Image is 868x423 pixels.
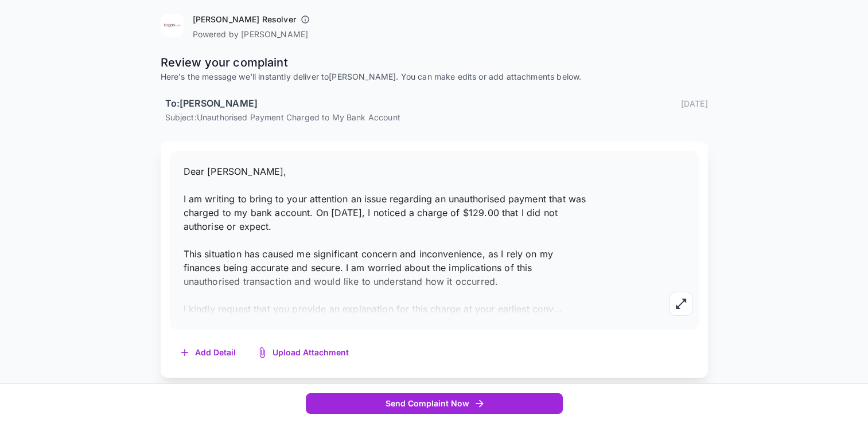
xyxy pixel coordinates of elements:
[681,97,708,109] p: [DATE]
[306,393,563,414] button: Send Complaint Now
[170,341,247,365] button: Add Detail
[161,71,708,83] p: Here's the message we'll instantly deliver to [PERSON_NAME] . You can make edits or add attachmen...
[247,341,360,365] button: Upload Attachment
[165,111,708,123] p: Subject: Unauthorised Payment Charged to My Bank Account
[161,14,184,37] img: Kogan
[553,303,562,315] span: ...
[161,54,708,71] p: Review your complaint
[193,14,296,25] h6: [PERSON_NAME] Resolver
[193,29,314,40] p: Powered by [PERSON_NAME]
[165,96,258,111] h6: To: [PERSON_NAME]
[184,166,586,315] span: Dear [PERSON_NAME], I am writing to bring to your attention an issue regarding an unauthorised pa...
